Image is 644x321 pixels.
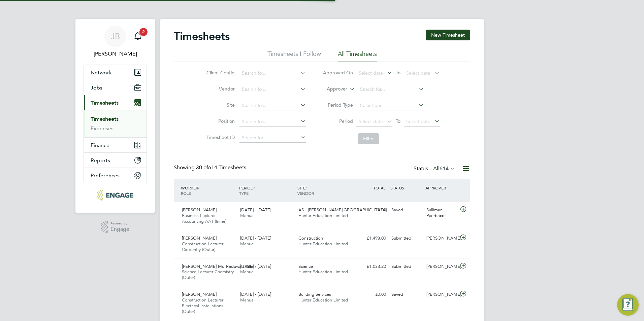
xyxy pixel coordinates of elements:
[298,213,348,218] span: Hunter Education Limited
[237,182,296,199] div: PERIOD
[240,297,255,303] span: Manual
[433,165,455,172] label: All
[323,118,353,124] label: Period
[131,26,144,47] a: 2
[204,134,235,140] label: Timesheet ID
[84,110,147,137] div: Timesheets
[240,235,271,241] span: [DATE] - [DATE]
[240,207,271,213] span: [DATE] - [DATE]
[182,241,223,252] span: Construction Lecturer Carpentry (Outer)
[389,261,424,272] div: Submitted
[338,50,377,62] li: All Timesheets
[406,118,430,124] span: Select date
[204,102,235,108] label: Site
[84,138,147,152] button: Finance
[424,261,459,272] div: [PERSON_NAME]
[91,125,114,132] a: Expenses
[239,101,306,110] input: Search for...
[182,291,217,297] span: [PERSON_NAME]
[204,86,235,92] label: Vendor
[182,213,226,224] span: Business Lecturer Accounting AAT (Inner)
[240,291,271,297] span: [DATE] - [DATE]
[373,185,385,190] span: TOTAL
[91,157,110,164] span: Reports
[305,185,307,190] span: /
[239,117,306,127] input: Search for...
[182,297,223,314] span: Construction Lecturer Electrical Installations (Outer)
[317,86,347,93] label: Approver
[182,263,256,269] span: [PERSON_NAME] Md Reduwan Billah
[84,153,147,168] button: Reports
[240,263,271,269] span: [DATE] - [DATE]
[240,213,255,218] span: Manual
[267,50,321,62] li: Timesheets I Follow
[426,30,470,40] button: New Timesheet
[298,263,313,269] span: Science
[75,19,155,213] nav: Main navigation
[139,28,148,36] span: 2
[174,164,248,171] div: Showing
[406,70,430,76] span: Select date
[298,235,323,241] span: Construction
[298,241,348,247] span: Hunter Education Limited
[323,70,353,76] label: Approved On
[91,100,119,106] span: Timesheets
[182,235,217,241] span: [PERSON_NAME]
[359,70,383,76] span: Select date
[298,291,331,297] span: Building Services
[179,182,237,199] div: WORKER
[414,164,457,174] div: Status
[298,297,348,303] span: Hunter Education Limited
[239,133,306,143] input: Search for...
[389,205,424,216] div: Saved
[84,65,147,80] button: Network
[617,294,639,316] button: Engage Resource Center
[110,221,129,226] span: Powered by
[354,261,389,272] div: £1,033.20
[101,221,130,234] a: Powered byEngage
[359,118,383,124] span: Select date
[198,185,199,190] span: /
[296,182,354,199] div: SITE
[239,190,249,196] span: TYPE
[204,118,235,124] label: Position
[297,190,314,196] span: VENDOR
[394,117,402,126] span: To
[84,80,147,95] button: Jobs
[240,269,255,275] span: Manual
[110,226,129,232] span: Engage
[354,233,389,244] div: £1,498.00
[354,205,389,216] div: £0.00
[389,233,424,244] div: Submitted
[298,269,348,275] span: Hunter Education Limited
[358,85,424,94] input: Search for...
[84,95,147,110] button: Timesheets
[91,69,112,76] span: Network
[389,289,424,300] div: Saved
[84,26,147,58] a: JB[PERSON_NAME]
[358,133,379,144] button: Filter
[84,168,147,183] button: Preferences
[182,269,234,280] span: Science Lecturer Chemistry (Outer)
[84,50,147,58] span: Jack Baron
[91,116,119,122] a: Timesheets
[182,207,217,213] span: [PERSON_NAME]
[196,164,208,171] span: 30 of
[204,70,235,76] label: Client Config
[298,207,387,213] span: AS - [PERSON_NAME][GEOGRAPHIC_DATA]
[240,241,255,247] span: Manual
[239,69,306,78] input: Search for...
[424,233,459,244] div: [PERSON_NAME]
[174,30,230,43] h2: Timesheets
[424,182,459,194] div: APPROVER
[440,165,449,172] span: 614
[358,101,424,110] input: Select one
[97,190,133,201] img: huntereducation-logo-retina.png
[111,32,120,41] span: JB
[91,142,109,148] span: Finance
[84,190,147,201] a: Go to home page
[394,68,402,77] span: To
[424,289,459,300] div: [PERSON_NAME]
[254,185,255,190] span: /
[239,85,306,94] input: Search for...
